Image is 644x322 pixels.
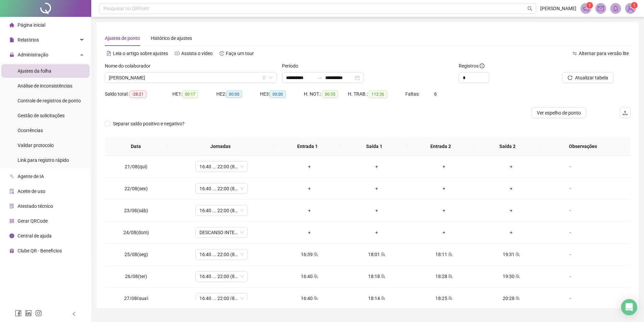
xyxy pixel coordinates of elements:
span: Gestão de solicitações [18,113,65,118]
div: 18:11 [416,251,472,258]
span: Faça um tour [226,51,254,56]
span: 16:40 ... 22:00 (8 HORAS) [199,249,244,259]
span: audit [9,189,14,194]
span: instagram [35,310,42,317]
span: qrcode [9,219,14,223]
span: 24/08(dom) [123,230,149,235]
span: Ajustes da folha [18,68,51,74]
div: - [550,273,590,280]
div: HE 3: [260,90,304,98]
div: - [550,229,590,236]
div: - [550,185,590,192]
span: linkedin [25,310,32,317]
div: + [416,185,472,192]
span: Central de ajuda [18,233,52,239]
span: solution [9,204,14,208]
div: + [349,229,405,236]
div: 18:14 [349,295,405,302]
span: Link para registro rápido [18,157,69,163]
div: + [281,229,338,236]
button: Atualizar tabela [562,72,614,83]
div: 19:31 [483,251,540,258]
span: team [515,274,520,279]
div: 20:28 [483,295,540,302]
span: Ocorrências [18,128,43,133]
span: swap-right [317,75,323,80]
div: 16:39 [281,251,338,258]
span: facebook [15,310,22,317]
sup: Atualize o seu contato no menu Meus Dados [631,2,638,9]
div: 18:01 [349,251,405,258]
span: Assista o vídeo [181,51,213,56]
div: + [349,163,405,170]
span: 22/08(sex) [124,186,148,191]
sup: 1 [586,2,593,9]
th: Jornadas [167,137,274,156]
div: Open Intercom Messenger [621,299,637,315]
span: Separar saldo positivo e negativo? [110,120,187,127]
span: 00:17 [182,91,198,98]
span: file-text [106,51,111,56]
div: + [416,207,472,214]
span: swap [572,51,577,56]
label: Nome do colaborador [105,62,155,70]
div: 19:30 [483,273,540,280]
span: Página inicial [18,22,45,28]
div: 18:25 [416,295,472,302]
span: team [447,296,453,301]
div: HE 1: [172,90,216,98]
button: Ver espelho de ponto [531,107,586,118]
span: Atualizar tabela [575,74,608,81]
span: Registros [459,62,484,70]
th: Entrada 1 [274,137,341,156]
span: [PERSON_NAME] [540,5,576,12]
span: team [313,252,318,257]
div: + [416,229,472,236]
div: + [483,185,540,192]
img: 82410 [625,3,636,14]
span: info-circle [9,233,14,238]
span: 112:36 [369,91,387,98]
span: 1 [589,3,591,8]
span: Agente de IA [18,174,44,179]
span: Observações [546,143,620,150]
div: 16:40 [281,273,338,280]
span: team [380,274,385,279]
span: DESCANSO INTER-JORNADA [199,227,244,238]
span: 23/08(sáb) [124,208,148,213]
div: + [281,207,338,214]
span: Controle de registros de ponto [18,98,81,103]
span: Leia o artigo sobre ajustes [113,51,168,56]
span: 00:00 [270,91,286,98]
span: info-circle [480,64,484,68]
span: 21/08(qui) [125,164,147,169]
div: HE 2: [216,90,260,98]
div: - [550,163,590,170]
span: Gerar QRCode [18,218,48,224]
span: 00:00 [226,91,242,98]
div: + [483,163,540,170]
div: + [281,185,338,192]
span: Histórico de ajustes [151,35,192,41]
span: Validar protocolo [18,143,54,148]
label: Período [282,62,303,70]
span: Ver espelho de ponto [537,109,581,117]
div: - [550,295,590,302]
span: 16:40 ... 22:00 (8 HORAS) [199,293,244,303]
div: - [550,207,590,214]
span: file [9,38,14,42]
span: team [515,296,520,301]
span: youtube [175,51,180,56]
span: LAURINETE MONTEIRO FERREIRA NETA [109,73,272,83]
span: 16:40 ... 22:00 (8 HORAS) [199,162,244,172]
span: -28:21 [129,91,146,98]
th: Observações [541,137,625,156]
span: team [380,296,385,301]
div: 18:18 [349,273,405,280]
span: mail [598,5,604,11]
span: team [447,252,453,257]
span: Atestado técnico [18,203,53,209]
span: team [515,252,520,257]
span: team [380,252,385,257]
span: 6 [434,91,437,97]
